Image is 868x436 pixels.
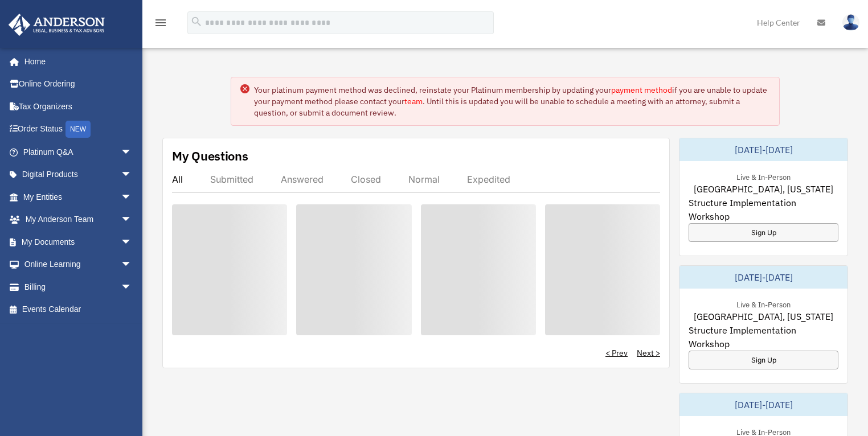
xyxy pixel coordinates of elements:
[689,196,838,223] span: Structure Implementation Workshop
[727,298,800,310] div: Live & In-Person
[121,186,144,209] span: arrow_drop_down
[254,84,769,118] div: Your platinum payment method was declined, reinstate your Platinum membership by updating your if...
[611,85,672,95] a: payment method
[605,347,628,359] a: < Prev
[121,231,144,254] span: arrow_drop_down
[8,298,149,321] a: Events Calendar
[121,208,144,232] span: arrow_drop_down
[210,174,253,185] div: Submitted
[8,118,149,141] a: Order StatusNEW
[65,121,91,138] div: NEW
[694,182,833,196] span: [GEOGRAPHIC_DATA], [US_STATE]
[121,163,144,187] span: arrow_drop_down
[842,14,859,31] img: User Pic
[408,174,440,185] div: Normal
[8,208,149,231] a: My Anderson Teamarrow_drop_down
[8,275,149,298] a: Billingarrow_drop_down
[8,231,149,253] a: My Documentsarrow_drop_down
[121,253,144,277] span: arrow_drop_down
[154,20,167,30] a: menu
[679,266,847,289] div: [DATE]-[DATE]
[694,310,833,323] span: [GEOGRAPHIC_DATA], [US_STATE]
[467,174,510,185] div: Expedited
[351,174,381,185] div: Closed
[8,163,149,186] a: Digital Productsarrow_drop_down
[5,14,108,36] img: Anderson Advisors Platinum Portal
[281,174,324,185] div: Answered
[8,253,149,276] a: Online Learningarrow_drop_down
[154,16,167,30] i: menu
[172,147,248,164] div: My Questions
[689,351,838,369] a: Sign Up
[190,15,203,28] i: search
[121,141,144,164] span: arrow_drop_down
[689,223,838,242] a: Sign Up
[8,50,144,73] a: Home
[727,170,800,182] div: Live & In-Person
[637,347,660,359] a: Next >
[679,138,847,161] div: [DATE]-[DATE]
[679,393,847,416] div: [DATE]-[DATE]
[689,323,838,351] span: Structure Implementation Workshop
[8,73,149,96] a: Online Ordering
[121,275,144,299] span: arrow_drop_down
[8,141,149,163] a: Platinum Q&Aarrow_drop_down
[8,95,149,118] a: Tax Organizers
[172,174,183,185] div: All
[404,96,423,106] a: team
[8,186,149,208] a: My Entitiesarrow_drop_down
